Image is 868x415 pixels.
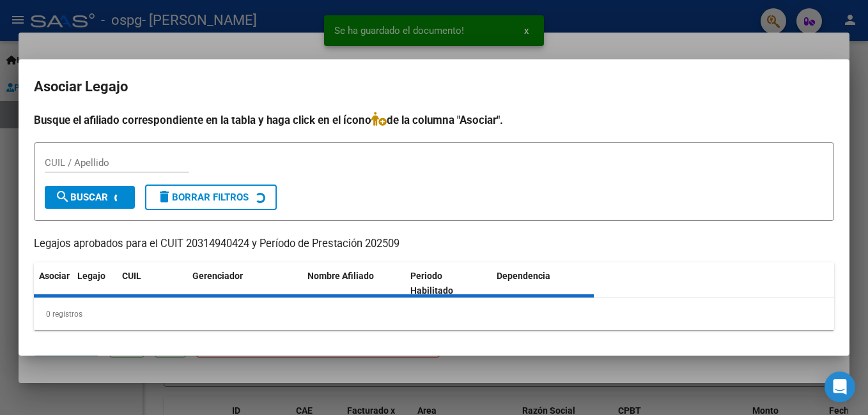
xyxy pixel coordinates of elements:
datatable-header-cell: Nombre Afiliado [302,262,405,305]
span: Dependencia [497,271,550,281]
mat-icon: delete [157,189,172,204]
datatable-header-cell: CUIL [117,262,187,305]
h4: Busque el afiliado correspondiente en la tabla y haga click en el ícono de la columna "Asociar". [34,112,834,128]
span: Periodo Habilitado [410,271,453,296]
div: Open Intercom Messenger [825,372,855,402]
span: Asociar [39,271,70,281]
h2: Asociar Legajo [34,75,834,99]
datatable-header-cell: Gerenciador [187,262,302,305]
button: Borrar Filtros [145,185,277,210]
span: Buscar [55,192,108,203]
datatable-header-cell: Legajo [72,262,117,305]
datatable-header-cell: Dependencia [492,262,594,305]
div: 0 registros [34,298,834,330]
span: Gerenciador [192,271,243,281]
span: CUIL [122,271,141,281]
p: Legajos aprobados para el CUIT 20314940424 y Período de Prestación 202509 [34,236,834,252]
span: Borrar Filtros [157,192,249,203]
datatable-header-cell: Periodo Habilitado [405,262,492,305]
button: Buscar [45,186,135,209]
datatable-header-cell: Asociar [34,262,72,305]
span: Legajo [77,271,105,281]
span: Nombre Afiliado [307,271,374,281]
mat-icon: search [55,189,70,204]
